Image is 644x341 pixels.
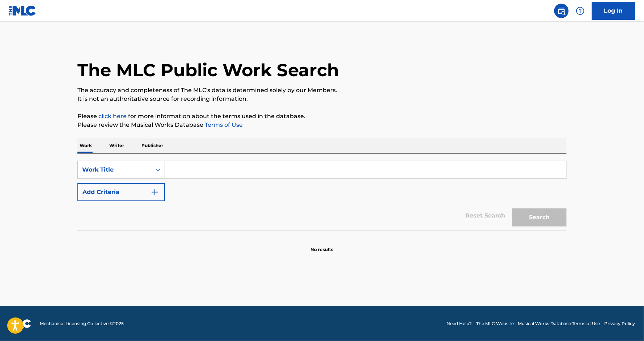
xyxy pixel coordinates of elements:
a: Musical Works Database Terms of Use [518,320,600,327]
img: search [557,7,566,15]
p: Please review the Musical Works Database [77,121,567,129]
form: Search Form [77,161,567,230]
button: Add Criteria [77,183,165,201]
a: click here [98,113,127,120]
h1: The MLC Public Work Search [77,59,339,81]
a: Need Help? [446,320,472,327]
span: Mechanical Licensing Collective © 2025 [40,320,124,327]
img: help [576,7,585,15]
div: Help [573,4,588,18]
p: Writer [107,138,126,153]
img: MLC Logo [9,5,37,16]
iframe: Chat Widget [608,306,644,341]
img: logo [9,319,31,328]
p: It is not an authoritative source for recording information. [77,95,567,103]
a: Privacy Policy [605,320,635,327]
p: Publisher [139,138,165,153]
p: Work [77,138,94,153]
img: 9d2ae6d4665cec9f34b9.svg [151,188,159,197]
p: The accuracy and completeness of The MLC's data is determined solely by our Members. [77,86,567,95]
a: Public Search [554,4,569,18]
div: Work Title [82,165,147,174]
a: Terms of Use [203,121,243,128]
p: No results [311,238,334,253]
a: The MLC Website [476,320,514,327]
p: Please for more information about the terms used in the database. [77,112,567,121]
a: Log In [592,2,635,20]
